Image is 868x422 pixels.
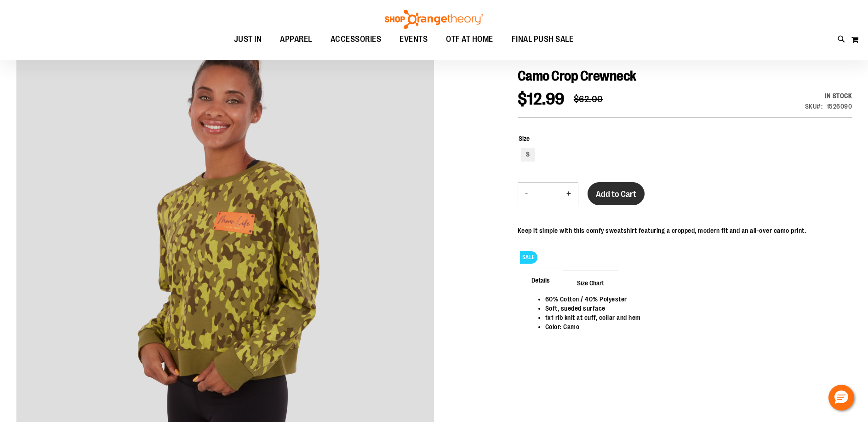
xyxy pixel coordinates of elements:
[400,29,428,50] span: EVENTS
[519,135,530,142] span: Size
[437,29,503,50] a: OTF AT HOME
[518,90,565,109] span: $12.99
[563,271,618,295] span: Size Chart
[596,189,636,199] span: Add to Cart
[535,183,560,205] input: Product quantity
[321,29,391,50] a: ACCESSORIES
[331,29,382,50] span: ACCESSORIES
[518,226,806,235] div: Keep it simple with this comfy sweatshirt featuring a cropped, modern fit and an all-over camo pr...
[518,183,535,206] button: Decrease product quantity
[827,102,852,111] div: 1526090
[280,29,312,50] span: APPAREL
[518,68,636,84] span: Camo Crop Crewneck
[512,29,574,50] span: FINAL PUSH SALE
[828,385,854,410] button: Hello, have a question? Let’s chat.
[805,91,852,100] div: Availability
[234,29,262,50] span: JUST IN
[545,313,843,322] li: 1x1 rib knit at cuff, collar and hem
[805,91,852,100] div: In stock
[805,103,823,110] strong: SKU
[503,29,583,50] a: FINAL PUSH SALE
[390,29,437,50] a: EVENTS
[545,304,843,313] li: Soft, sueded surface
[518,268,564,292] span: Details
[520,251,537,264] span: SALE
[574,94,603,104] span: $62.00
[225,29,271,50] a: JUST IN
[446,29,493,50] span: OTF AT HOME
[545,322,843,331] li: Color: Camo
[521,148,535,162] div: S
[588,182,645,205] button: Add to Cart
[545,295,843,304] li: 60% Cotton / 40% Polyester
[560,183,578,206] button: Increase product quantity
[383,10,485,29] img: Shop Orangetheory
[271,29,321,50] a: APPAREL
